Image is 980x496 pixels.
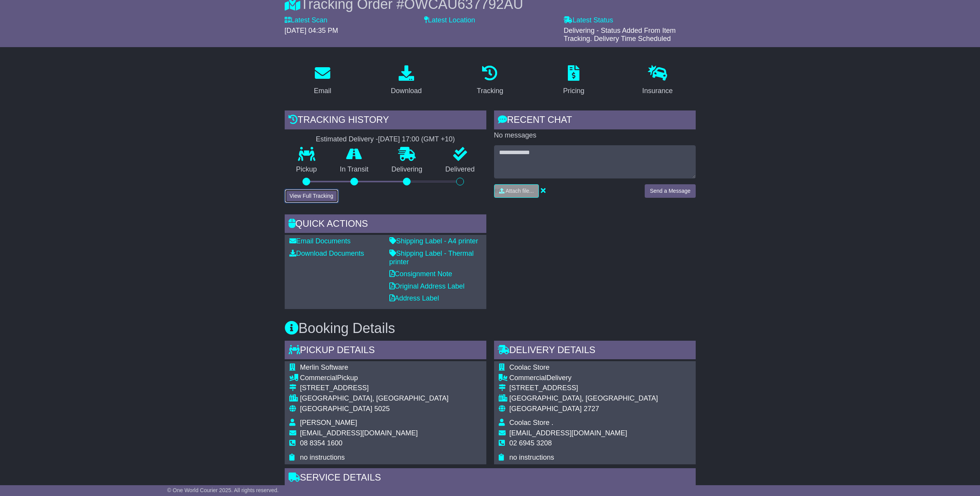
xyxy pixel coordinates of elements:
div: [STREET_ADDRESS] [510,384,658,392]
span: © One World Courier 2025. All rights reserved. [167,487,279,493]
label: Latest Scan [285,16,328,25]
a: Download Documents [289,250,364,257]
p: No messages [494,131,696,140]
div: Quick Actions [285,214,486,235]
a: Consignment Note [389,270,452,278]
a: Shipping Label - A4 printer [389,237,478,245]
div: [DATE] 17:00 (GMT +10) [378,135,455,144]
button: View Full Tracking [285,189,338,203]
div: Email [314,86,331,96]
a: Insurance [637,63,678,99]
div: RECENT CHAT [494,110,696,131]
span: [EMAIL_ADDRESS][DOMAIN_NAME] [510,429,627,437]
span: [PERSON_NAME] [300,419,357,426]
div: [STREET_ADDRESS] [300,384,449,392]
div: Download [391,86,422,96]
p: Pickup [285,165,329,174]
button: Send a Message [645,184,695,198]
div: Pickup Details [285,341,486,362]
span: [GEOGRAPHIC_DATA] [300,405,372,413]
a: Address Label [389,294,439,302]
p: In Transit [328,165,380,174]
div: Service Details [285,468,696,489]
div: [GEOGRAPHIC_DATA], [GEOGRAPHIC_DATA] [300,394,449,403]
div: Insurance [642,86,673,96]
h3: Booking Details [285,321,696,336]
div: Estimated Delivery - [285,135,486,144]
div: Delivery [510,374,658,382]
div: Pickup [300,374,449,382]
span: [DATE] 04:35 PM [285,27,338,34]
a: Shipping Label - Thermal printer [389,250,474,266]
span: no instructions [300,454,345,461]
span: 02 6945 3208 [510,439,552,447]
span: Delivering - Status Added From Item Tracking. Delivery Time Scheduled [564,27,676,43]
span: Commercial [510,374,547,382]
div: Delivery Details [494,341,696,362]
div: [GEOGRAPHIC_DATA], [GEOGRAPHIC_DATA] [510,394,658,403]
a: Email Documents [289,237,351,245]
span: 2727 [584,405,599,413]
div: Tracking history [285,110,486,131]
span: 08 8354 1600 [300,439,343,447]
div: Pricing [563,86,584,96]
span: Commercial [300,374,337,382]
span: 5025 [374,405,390,413]
span: Coolac Store . [510,419,554,426]
p: Delivering [380,165,434,174]
a: Download [386,63,427,99]
a: Tracking [472,63,508,99]
div: Tracking [477,86,503,96]
p: Delivered [434,165,486,174]
span: [EMAIL_ADDRESS][DOMAIN_NAME] [300,429,418,437]
span: Merlin Software [300,364,348,371]
a: Original Address Label [389,282,465,290]
span: no instructions [510,454,554,461]
span: [GEOGRAPHIC_DATA] [510,405,582,413]
label: Latest Location [424,16,475,25]
a: Email [309,63,336,99]
span: Coolac Store [510,364,550,371]
label: Latest Status [564,16,613,25]
a: Pricing [558,63,589,99]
